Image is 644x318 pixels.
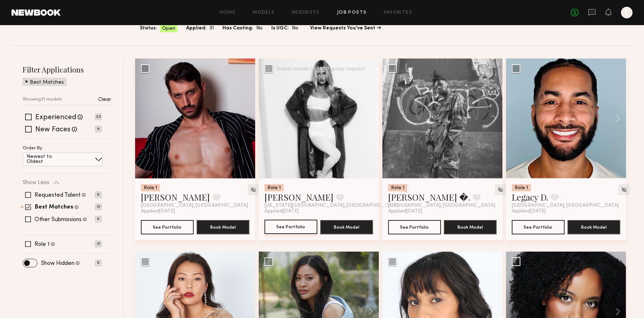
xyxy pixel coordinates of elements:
a: Book Model [197,224,249,230]
span: Status: [140,24,157,32]
button: See Portfolio [141,220,194,234]
span: [US_STATE][GEOGRAPHIC_DATA], [GEOGRAPHIC_DATA] [264,203,399,209]
h2: Filter Applications [23,65,111,74]
a: View Requests You’ve Sent [310,26,381,31]
label: Experienced [35,114,76,121]
p: Show Less [23,180,49,186]
div: Select model to send group request [277,66,365,71]
img: Unhide Model [621,187,627,193]
p: 31 [95,240,102,247]
label: Requested Talent [34,192,80,198]
span: Applied: [186,24,207,32]
a: [PERSON_NAME] [264,191,333,203]
p: 0 [95,259,102,266]
p: Clear [98,97,111,102]
a: [PERSON_NAME] �. [388,191,470,203]
button: Book Model [197,220,249,234]
p: 0 [95,191,102,198]
a: Requests [292,10,320,15]
a: See Portfolio [264,220,317,234]
span: No [256,24,263,32]
label: New Faces [35,126,70,134]
span: 31 [210,24,214,32]
div: Applied [DATE] [264,209,373,214]
p: 22 [95,113,102,120]
div: Role 1 [388,184,407,191]
span: [GEOGRAPHIC_DATA], [GEOGRAPHIC_DATA] [512,203,619,209]
div: Role 1 [512,184,531,191]
p: Best Matches [30,80,64,85]
label: Best Matches [35,205,73,210]
button: See Portfolio [264,220,317,234]
p: Showing 31 models [23,97,62,102]
a: Legacy D. [512,191,548,203]
span: Open [162,25,175,32]
span: [GEOGRAPHIC_DATA], [GEOGRAPHIC_DATA] [388,203,495,209]
a: E [621,7,632,18]
div: Role 1 [264,184,284,191]
label: Role 1 [34,242,50,247]
p: Newest to Oldest [27,154,69,164]
a: Book Model [567,224,620,230]
span: No [292,24,298,32]
a: Favorites [384,10,412,15]
button: See Portfolio [388,220,441,234]
div: Applied [DATE] [388,209,497,214]
label: Other Submissions [34,217,82,223]
div: Applied [DATE] [141,209,249,214]
a: Home [220,10,236,15]
button: Book Model [444,220,497,234]
span: [GEOGRAPHIC_DATA], [GEOGRAPHIC_DATA] [141,203,248,209]
span: Is UGC: [271,24,289,32]
a: Models [253,10,275,15]
div: Applied [DATE] [512,209,620,214]
div: Role 1 [141,184,160,191]
p: 9 [95,126,102,132]
a: Book Model [444,224,497,230]
span: Has Casting: [222,24,253,32]
a: Job Posts [337,10,367,15]
button: Book Model [320,220,373,234]
p: 0 [95,216,102,223]
img: Unhide Model [250,187,256,193]
button: Book Model [567,220,620,234]
p: 31 [95,204,102,210]
img: Unhide Model [497,187,503,193]
a: [PERSON_NAME] [141,191,210,203]
p: Order By [23,146,42,151]
button: See Portfolio [512,220,565,234]
label: Show Hidden [41,261,74,266]
a: Book Model [320,224,373,230]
